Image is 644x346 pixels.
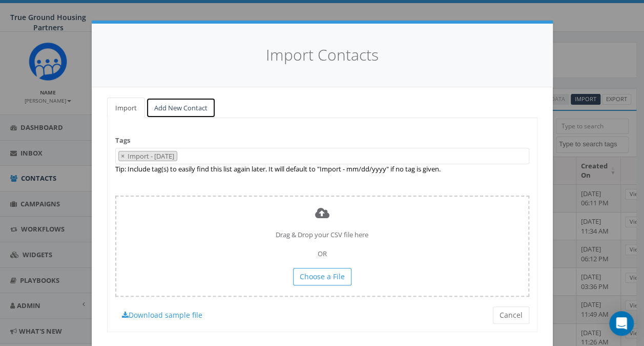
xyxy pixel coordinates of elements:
[118,151,177,162] li: Import - 08/13/2025
[493,306,529,324] button: Cancel
[127,151,177,161] span: Import - [DATE]
[121,151,124,161] span: ×
[146,98,216,119] a: Add New Contact
[318,249,327,258] span: OR
[609,311,634,336] div: Open Intercom Messenger
[107,44,537,66] h4: Import Contacts
[115,136,130,145] label: Tags
[115,306,209,324] a: Download sample file
[180,152,185,161] textarea: Search
[300,272,345,281] span: Choose a File
[115,196,529,297] div: Drag & Drop your CSV file here
[119,151,127,161] button: Remove item
[107,98,145,119] a: Import
[115,164,441,174] label: Tip: Include tag(s) to easily find this list again later. It will default to "Import - mm/dd/yyyy...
